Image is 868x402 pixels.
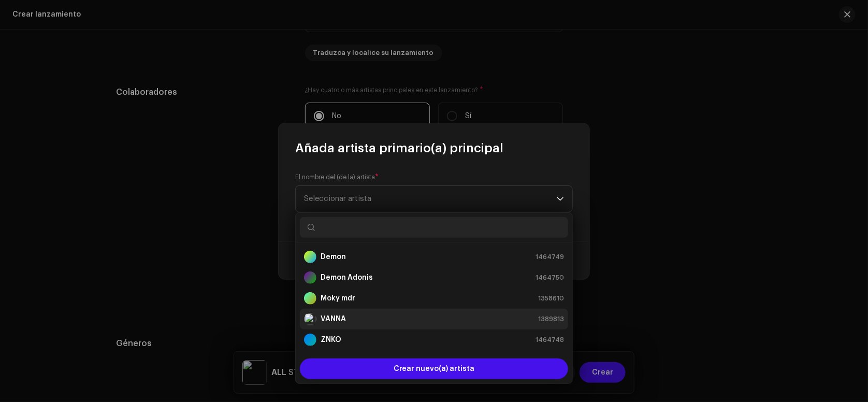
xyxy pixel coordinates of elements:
[304,195,371,203] span: Seleccionar artista
[536,272,564,283] span: 1464750
[304,313,316,325] img: 23020136-8182-45db-ac8e-e69f026a84ef
[321,272,373,283] strong: Demon Adonis
[296,242,572,354] ul: Option List
[321,252,346,262] strong: Demon
[536,252,564,262] span: 1464749
[300,247,568,267] li: Demon
[300,267,568,288] li: Demon Adonis
[394,358,475,379] span: Crear nuevo(a) artista
[538,314,564,324] span: 1389813
[300,288,568,309] li: Moky mdr
[538,293,564,304] span: 1358610
[300,309,568,329] li: VANNA
[536,335,564,345] span: 1464748
[300,329,568,350] li: ZNKO
[295,173,379,181] label: El nombre del (de la) artista
[304,186,557,212] span: Seleccionar artista
[295,140,503,156] span: Añada artista primario(a) principal
[321,293,355,304] strong: Moky mdr
[321,335,341,345] strong: ZNKO
[557,186,564,212] div: dropdown trigger
[321,314,346,324] strong: VANNA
